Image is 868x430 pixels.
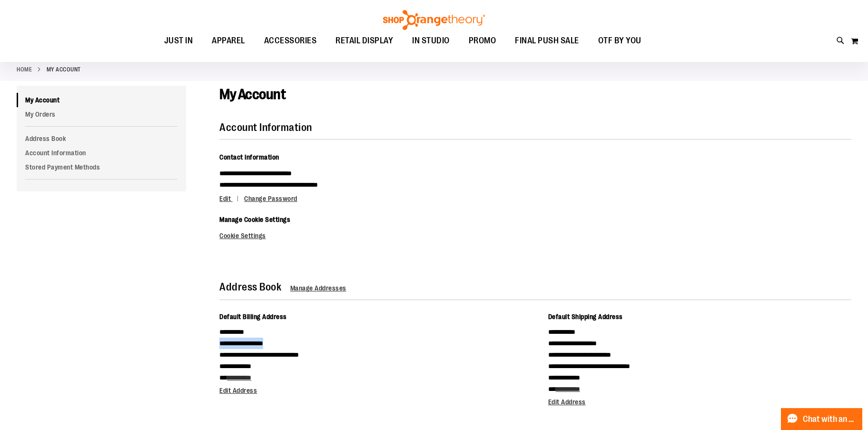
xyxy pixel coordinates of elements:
[219,195,243,202] a: Edit
[403,30,459,52] a: IN STUDIO
[17,146,186,160] a: Account Information
[164,30,193,51] span: JUST IN
[335,30,393,51] span: RETAIL DISPLAY
[219,232,266,240] a: Cookie Settings
[515,30,579,51] span: FINAL PUSH SALE
[219,121,312,133] strong: Account Information
[219,86,286,102] span: My Account
[548,313,623,320] span: Default Shipping Address
[17,93,186,107] a: My Account
[255,30,326,52] a: ACCESSORIES
[202,30,255,52] a: APPAREL
[469,30,496,51] span: PROMO
[219,387,257,394] a: Edit Address
[219,216,290,223] span: Manage Cookie Settings
[548,398,586,406] a: Edit Address
[155,30,203,52] a: JUST IN
[781,408,863,430] button: Chat with an Expert
[803,415,857,424] span: Chat with an Expert
[219,281,281,293] strong: Address Book
[17,107,186,121] a: My Orders
[244,195,297,202] a: Change Password
[290,284,346,292] a: Manage Addresses
[412,30,450,51] span: IN STUDIO
[17,131,186,146] a: Address Book
[219,153,279,161] span: Contact Information
[219,313,287,320] span: Default Billing Address
[47,65,81,74] strong: My Account
[212,30,245,51] span: APPAREL
[598,30,641,51] span: OTF BY YOU
[382,10,486,30] img: Shop Orangetheory
[219,195,231,202] span: Edit
[589,30,651,52] a: OTF BY YOU
[326,30,403,52] a: RETAIL DISPLAY
[17,160,186,174] a: Stored Payment Methods
[17,65,32,74] a: Home
[264,30,317,51] span: ACCESSORIES
[505,30,589,52] a: FINAL PUSH SALE
[459,30,506,52] a: PROMO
